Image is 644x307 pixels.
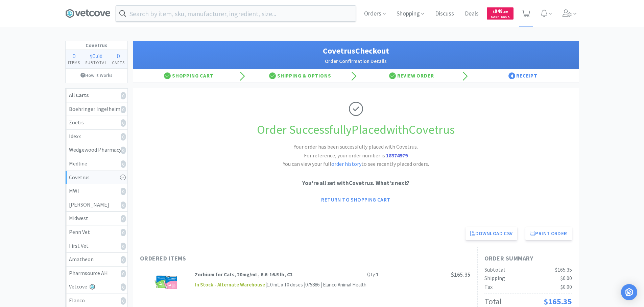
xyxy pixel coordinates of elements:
[140,120,572,140] h1: Order Successfully Placed with Covetrus
[493,8,508,14] span: 848
[90,53,92,60] span: $
[331,160,361,167] a: order history
[92,52,96,60] span: 0
[66,41,127,50] h1: Covetrus
[66,102,127,116] a: Boehringer Ingelheim0
[140,44,572,57] h1: Covetrus Checkout
[376,271,379,278] strong: 1
[82,53,110,59] div: .
[560,275,572,281] span: $0.00
[555,266,572,273] span: $165.35
[491,15,509,20] span: Cash Back
[66,253,127,267] a: Amatheon0
[503,9,508,14] span: . 89
[525,227,572,240] button: Print Order
[116,6,356,21] input: Search by item, sku, manufacturer, ingredient, size...
[121,92,126,99] i: 0
[140,57,572,65] h2: Order Confirmation Details
[154,271,177,294] img: 377e217673f744bba345072ccf889f59_491345.png
[560,283,572,290] span: $0.00
[121,188,126,195] i: 0
[121,256,126,264] i: 0
[69,282,124,291] div: Vetcove
[316,193,395,206] a: Return to Shopping Cart
[121,106,126,113] i: 0
[69,118,124,127] div: Zoetis
[110,59,127,66] h4: Carts
[69,214,124,223] div: Midwest
[69,92,89,98] strong: All Carts
[195,281,265,289] span: In Stock - Alternate Warehouse
[66,280,127,294] a: Vetcove0
[303,281,366,289] div: | 075886 | Elanco Animal Health
[69,146,124,154] div: Wedgewood Pharmacy
[493,9,495,14] span: $
[72,52,76,60] span: 0
[117,52,120,60] span: 0
[121,229,126,236] i: 0
[133,69,245,83] div: Shopping Cart
[484,254,572,264] h1: Order Summary
[121,133,126,141] i: 0
[66,130,127,144] a: Idexx0
[487,4,514,23] a: $848.89Cash Back
[66,171,127,185] a: Covetrus
[195,271,293,278] strong: Zorbium for Cats, 20mg/mL, 6.6-16.5 lb, C3
[66,267,127,280] a: Pharmsource AH0
[66,198,127,212] a: [PERSON_NAME]0
[121,160,126,168] i: 0
[66,59,83,66] h4: Items
[484,283,493,291] div: Tax
[69,187,124,195] div: MWI
[451,271,471,278] span: $165.35
[484,266,505,274] div: Subtotal
[69,173,124,182] div: Covetrus
[544,296,572,307] span: $165.35
[304,152,408,159] span: For reference, your order number is
[66,89,127,102] a: All Carts0
[121,243,126,250] i: 0
[121,283,126,291] i: 0
[432,11,457,17] a: Discuss
[66,184,127,198] a: MWI0
[121,215,126,222] i: 0
[121,119,126,127] i: 0
[69,159,124,168] div: Medline
[66,225,127,239] a: Penn Vet0
[244,69,356,83] div: Shipping & Options
[121,147,126,154] i: 0
[69,296,124,305] div: Elanco
[69,242,124,250] div: First Vet
[69,269,124,278] div: Pharmsource AH
[66,69,127,82] a: How It Works
[356,69,468,83] div: Review Order
[69,228,124,237] div: Penn Vet
[66,157,127,171] a: Medline0
[467,69,579,83] div: Receipt
[466,227,518,240] a: Download CSV
[508,72,515,79] span: 4
[82,59,110,66] h4: Subtotal
[66,239,127,253] a: First Vet0
[69,105,124,114] div: Boehringer Ingelheim
[621,284,637,300] div: Open Intercom Messenger
[121,270,126,277] i: 0
[140,179,572,188] p: You're all set with Covetrus . What's next?
[97,53,102,60] span: 00
[367,271,379,279] div: Qty:
[69,132,124,141] div: Idexx
[66,212,127,225] a: Midwest0
[255,143,457,168] h2: Your order has been successfully placed with Covetrus. You can view your full to see recently pla...
[69,255,124,264] div: Amatheon
[265,281,303,288] span: | 1.0 mL x 10 doses
[121,202,126,209] i: 0
[484,274,505,283] div: Shipping
[121,297,126,305] i: 0
[69,201,124,209] div: [PERSON_NAME]
[386,152,408,159] strong: 18374979
[462,11,481,17] a: Deals
[66,143,127,157] a: Wedgewood Pharmacy0
[66,116,127,130] a: Zoetis0
[140,254,343,264] h1: Ordered Items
